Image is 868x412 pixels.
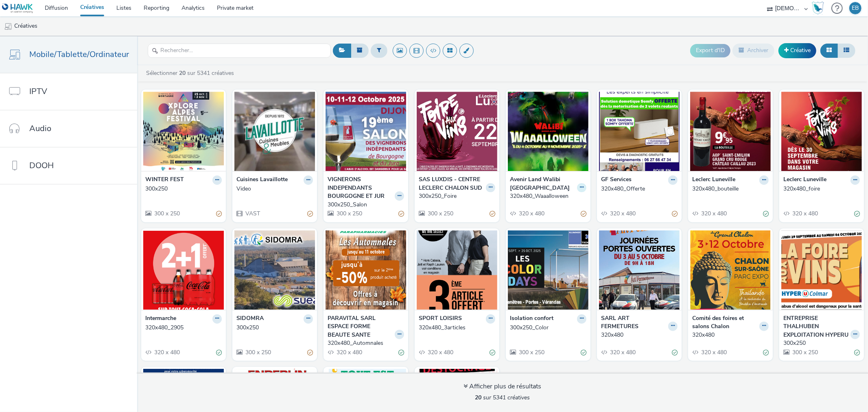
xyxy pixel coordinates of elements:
div: 320x480_Offerte [601,185,674,193]
div: Valide [763,348,769,357]
a: 320x480 [601,331,678,339]
img: 320x480_foire visual [781,92,862,171]
a: 300x250_Color [510,324,586,332]
img: 320x480_Automnales visual [326,230,406,310]
strong: 20 [179,69,186,77]
div: Partiellement valide [398,210,404,218]
strong: Intermarche [145,314,176,324]
span: 320 x 480 [609,348,636,356]
div: Partiellement valide [307,210,313,218]
img: 320x480 visual [690,230,771,310]
div: 320x480_3articles [419,324,492,332]
strong: PARAVITAL SARL ESPACE FORME BEAUTE SANTE [328,314,393,339]
span: Audio [29,123,51,134]
div: 320x480_bouteille [692,185,765,193]
strong: Cuisines Lavaillotte [236,175,288,185]
span: 300 x 250 [153,210,180,217]
div: Valide [854,348,860,357]
span: 320 x 480 [336,348,362,356]
div: Partiellement valide [216,210,222,218]
div: 300x250_Salon [328,201,401,209]
strong: WINTER FEST [145,175,184,185]
div: Valide [216,348,222,357]
a: 320x480_Offerte [601,185,678,193]
img: 300x250_Foire visual [417,92,497,171]
a: Video [236,185,313,193]
span: 300 x 250 [518,348,544,356]
img: 300x250 visual [234,230,315,310]
img: Video visual [234,92,315,171]
span: 300 x 250 [336,210,362,217]
div: 320x480 [692,331,765,339]
div: Valide [854,210,860,218]
strong: Leclerc Luneville [692,175,735,185]
span: 320 x 480 [153,348,180,356]
div: EB [852,2,859,14]
strong: SIDOMRA [236,314,264,324]
span: 320 x 480 [700,210,727,217]
strong: VIGNERONS INDEPENDANTS BOURGOGNE ET JUR [328,175,393,200]
img: 320x480 visual [599,230,680,310]
img: 300x250 visual [143,92,224,171]
img: 300x250_Salon visual [326,92,406,171]
strong: 20 [475,394,482,401]
strong: Avenir Land Walibi [GEOGRAPHIC_DATA] [510,175,575,192]
div: Valide [763,210,769,218]
div: Partiellement valide [307,348,313,357]
div: 300x250_Foire [419,192,492,200]
img: 320x480_2905 visual [143,230,224,310]
div: 320x480_2905 [145,324,219,332]
a: 320x480 [692,331,769,339]
a: 300x250_Foire [419,192,495,200]
strong: SPORT LOISIRS [419,314,462,324]
strong: ENTREPRISE THALHUBEN EXPLOITATION HYPERU [783,314,848,339]
div: 320x480_foire [783,185,857,193]
strong: GF Services [601,175,632,185]
div: Afficher plus de résultats [464,382,542,391]
span: 320 x 480 [609,210,636,217]
a: 300x250 [145,185,222,193]
a: 320x480_3articles [419,324,495,332]
div: 320x480 [601,331,674,339]
a: Sélectionner sur 5341 créatives [145,69,237,77]
a: 320x480_Waaalloween [510,192,586,200]
span: 300 x 250 [427,210,453,217]
img: 320x480_Waaalloween visual [508,92,588,171]
img: 300x250_Color visual [508,230,588,310]
img: 300x250 visual [781,230,862,310]
div: 300x250_Color [510,324,583,332]
strong: Leclerc Luneville [783,175,826,185]
div: Partiellement valide [490,210,495,218]
img: 320x480_bouteille visual [690,92,771,171]
div: Partiellement valide [581,210,586,218]
div: Valide [581,348,586,357]
img: 320x480_Offerte visual [599,92,680,171]
a: 320x480_Automnales [328,339,404,347]
strong: SAS LUXDIS - CENTRE LECLERC CHALON SUD [419,175,484,192]
button: Liste [837,44,855,57]
span: 320 x 480 [427,348,453,356]
button: Grille [820,44,838,57]
a: 300x250 [236,324,313,332]
input: Rechercher... [148,44,331,58]
a: 320x480_bouteille [692,185,769,193]
span: 320 x 480 [791,210,818,217]
div: Partiellement valide [672,210,678,218]
span: DOOH [29,160,54,171]
strong: Isolation confort [510,314,553,324]
strong: Comité des foires et salons Chalon [692,314,757,331]
a: Créative [778,43,816,58]
span: 300 x 250 [791,348,818,356]
div: Valide [672,348,678,357]
a: 320x480_2905 [145,324,222,332]
a: 320x480_foire [783,185,860,193]
span: 300 x 250 [245,348,271,356]
img: mobile [4,22,12,31]
span: IPTV [29,85,47,97]
span: 320 x 480 [518,210,544,217]
a: 300x250 [783,339,860,347]
div: 320x480_Waaalloween [510,192,583,200]
img: 320x480_3articles visual [417,230,497,310]
span: sur 5341 créatives [475,394,530,401]
strong: SARL ART FERMETURES [601,314,666,331]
